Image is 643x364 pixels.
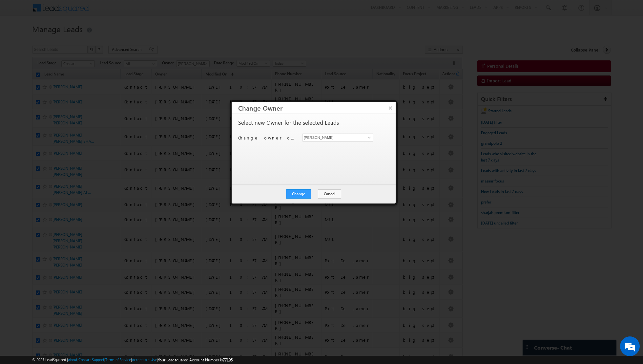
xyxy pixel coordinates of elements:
[108,3,123,19] div: Minimize live chat window
[158,357,233,362] span: Your Leadsquared Account Number is
[364,134,373,141] a: Show All Items
[238,135,297,141] p: Change owner of 50 leads to
[385,102,396,114] button: ×
[9,61,120,197] textarea: Type your message and hit 'Enter'
[105,357,131,362] a: Terms of Service
[11,34,28,43] img: d_60004797649_company_0_60004797649
[318,189,341,199] button: Cancel
[286,189,311,199] button: Change
[89,202,119,211] em: Start Chat
[68,357,77,362] a: About
[223,357,233,362] span: 77195
[34,34,110,43] div: Chat with us now
[238,120,339,126] p: Select new Owner for the selected Leads
[78,357,104,362] a: Contact Support
[132,357,157,362] a: Acceptable Use
[238,102,396,114] h3: Change Owner
[302,134,373,141] input: Type to Search
[32,357,233,363] span: © 2025 LeadSquared | | | | |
